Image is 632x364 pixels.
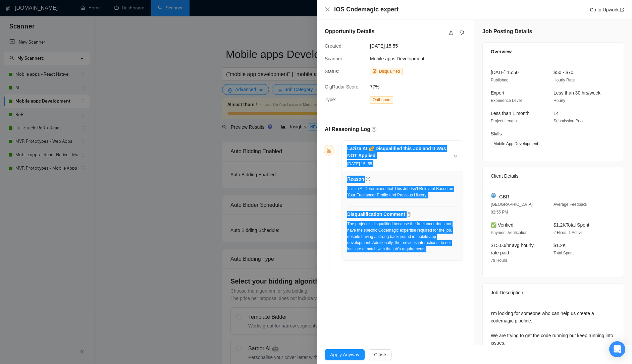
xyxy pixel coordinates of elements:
[491,193,496,198] img: 🌐
[347,162,372,166] span: [DATE] 15: 55
[554,78,575,82] span: Hourly Rate
[482,27,532,36] h5: Job Posting Details
[491,243,534,255] span: $15.00/hr avg hourly rate paid
[325,27,374,36] h5: Opportunity Details
[347,186,458,198] div: Laziza AI Determined that This Job Isn’t Relevant Based on Your Freelancer Profile and Previous H...
[491,48,512,55] span: Overview
[370,83,471,90] span: 77%
[609,341,625,357] div: Open Intercom Messenger
[554,243,566,248] span: $1.2K
[407,212,411,217] span: question-circle
[325,97,336,102] span: Type:
[499,193,509,200] span: GBR
[590,7,624,12] a: Go to Upworkexport
[458,29,466,37] button: dislike
[374,351,386,358] span: Close
[491,111,529,116] span: Less than 1 month
[554,111,559,116] span: 14
[325,84,360,89] span: GigRadar Score:
[491,98,522,103] span: Experience Level
[372,127,376,132] span: question-circle
[347,176,364,183] h5: Reason
[491,70,519,75] span: [DATE] 15:50
[491,78,509,82] span: Published
[325,125,370,133] h5: AI Reasoning Log
[554,202,587,207] span: Average Feedback
[449,30,454,36] span: like
[620,8,624,12] span: export
[554,230,583,235] span: 2 Hires, 1 Active
[491,119,517,123] span: Project Length
[366,177,370,181] span: question-circle
[554,70,573,75] span: $50 - $70
[369,349,391,360] button: Close
[554,119,585,123] span: Submission Price
[491,258,507,263] span: 79 Hours
[447,29,455,37] button: like
[347,221,458,252] div: The project is disqualified because the freelancer does not have the specific Codemagic expertise...
[491,230,527,235] span: Payment Verification
[325,349,365,360] button: Apply Anyway
[491,202,533,215] span: [GEOGRAPHIC_DATA] 02:55 PM
[327,148,331,153] span: robot
[325,7,330,12] button: Close
[325,56,344,61] span: Scanner:
[554,90,600,96] span: Less than 30 hrs/week
[334,5,399,14] h4: iOS Codemagic expert
[491,90,504,96] span: Expert
[460,30,464,36] span: dislike
[325,69,339,74] span: Status:
[325,43,343,49] span: Created:
[347,145,450,159] h5: Laziza AI 👑 Disqualified this Job and It Was NOT Applied
[491,140,541,147] span: Mobile App Development
[370,42,471,50] span: [DATE] 15:55
[330,351,359,358] span: Apply Anyway
[379,69,400,74] span: Disqualified
[491,222,514,228] span: ✅ Verified
[554,194,555,199] span: -
[325,7,330,12] span: close
[491,284,616,302] div: Job Description
[554,98,565,103] span: Hourly
[347,211,405,218] h5: Disqualification Comment
[370,96,393,104] span: Outbound
[554,222,589,228] span: $1.2K Total Spent
[554,251,574,255] span: Total Spent
[373,69,377,73] span: robot
[491,167,616,185] div: Client Details
[491,131,502,136] span: Skills
[370,56,424,61] span: Mobile apps Development
[454,154,458,158] span: right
